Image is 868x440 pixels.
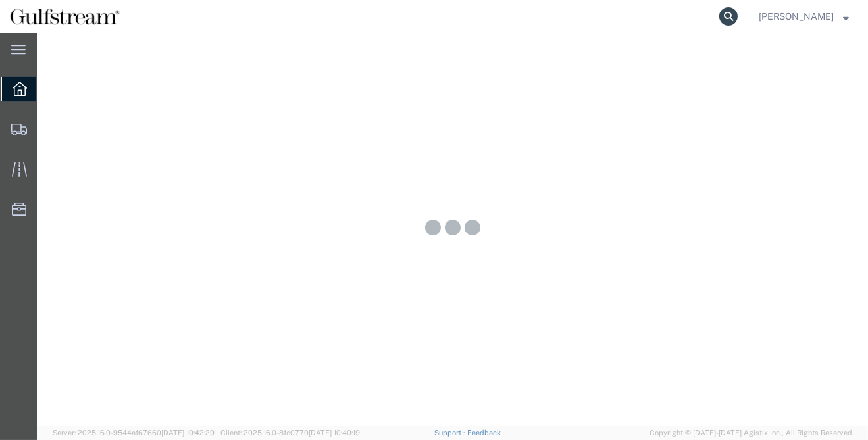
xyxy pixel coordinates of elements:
span: Larosa Johnson [759,9,834,24]
a: Feedback [467,429,501,437]
span: [DATE] 10:42:29 [161,429,215,437]
span: Server: 2025.16.0-9544af67660 [53,429,215,437]
span: Client: 2025.16.0-8fc0770 [220,429,360,437]
img: logo [9,7,120,26]
span: Copyright © [DATE]-[DATE] Agistix Inc., All Rights Reserved [650,428,852,439]
span: [DATE] 10:40:19 [309,429,360,437]
button: [PERSON_NAME] [758,9,850,24]
a: Support [434,429,467,437]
